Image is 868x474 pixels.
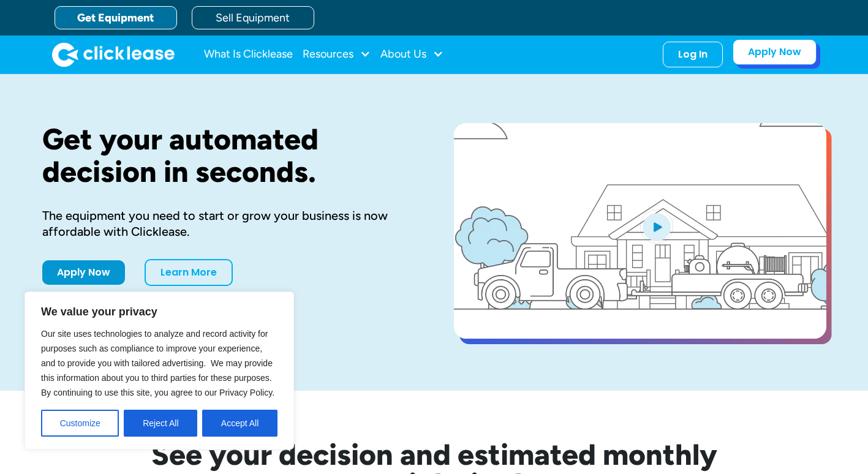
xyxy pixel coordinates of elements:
span: Our site uses technologies to analyze and record activity for purposes such as compliance to impr... [41,329,274,397]
a: Apply Now [42,260,125,285]
div: About Us [380,42,443,67]
p: We value your privacy [41,304,277,319]
div: We value your privacy [25,292,294,450]
a: What Is Clicklease [204,42,293,67]
a: Learn More [145,259,233,286]
div: The equipment you need to start or grow your business is now affordable with Clicklease. [42,208,415,239]
a: Sell Equipment [192,6,314,29]
div: Log In [678,48,708,61]
div: Resources [303,42,371,67]
a: Get Equipment [55,6,177,29]
a: home [52,42,175,67]
button: Reject All [124,410,197,437]
a: open lightbox [454,123,826,339]
img: Clicklease logo [52,42,175,67]
button: Customize [41,410,119,437]
button: Accept All [202,410,277,437]
a: Apply Now [733,39,817,65]
h1: Get your automated decision in seconds. [42,123,415,188]
img: Blue play button logo on a light blue circular background [640,209,673,244]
